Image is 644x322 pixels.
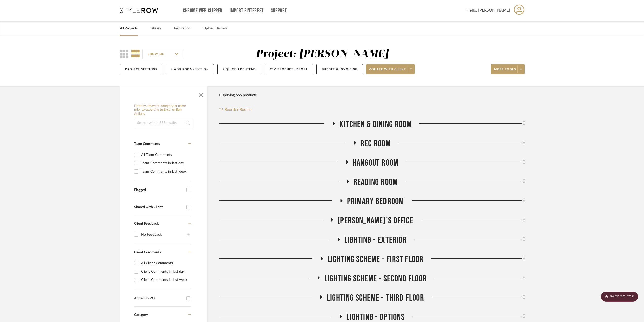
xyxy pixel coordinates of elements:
[366,64,415,74] button: Share with client
[187,231,190,239] div: (4)
[337,215,413,226] span: [PERSON_NAME]'s Office
[134,313,148,317] span: Category
[327,293,424,304] span: LIGHTING SCHEME - THIRD FLOOR
[316,64,363,74] button: Budget & Invoicing
[328,254,424,265] span: LIGHTING SCHEME - FIRST FLOOR
[324,273,427,284] span: LIGHTING SCHEME - SECOND FLOOR
[120,25,138,32] a: All Projects
[134,222,159,225] span: Client Feedback
[225,107,251,113] span: Reorder Rooms
[353,158,398,168] span: Hangout Room
[120,64,162,74] button: Project Settings
[134,104,193,116] h6: Filter by keyword, category or name prior to exporting to Excel or Bulk Actions
[141,231,187,239] div: No Feedback
[353,177,398,188] span: Reading Room
[141,167,190,176] div: Team Comments in last week
[344,235,407,246] span: LIGHTING - EXTERIOR
[230,9,264,13] a: Import Pinterest
[265,64,313,74] button: CSV Product Import
[134,296,184,301] div: Added To PO
[141,276,190,284] div: Client Comments in last week
[166,64,214,74] button: + Add Room/Section
[141,159,190,167] div: Team Comments in last day
[217,64,261,74] button: + Quick Add Items
[141,151,190,159] div: All Team Comments
[174,25,191,32] a: Inspiration
[203,25,227,32] a: Upload History
[141,268,190,276] div: Client Comments in last day
[339,119,412,130] span: Kitchen & Dining Room
[134,142,160,146] span: Team Comments
[150,25,161,32] a: Library
[219,107,251,113] button: Reorder Rooms
[134,205,184,210] div: Shared with Client
[369,67,406,75] span: Share with client
[467,7,510,13] span: Hello, [PERSON_NAME]
[347,196,404,207] span: Primary Bedroom
[219,90,257,100] div: Displaying 555 products
[134,118,193,128] input: Search within 555 results
[134,188,184,192] div: Flagged
[183,9,222,13] a: Chrome Web Clipper
[141,259,190,267] div: All Client Comments
[134,251,161,254] span: Client Comments
[491,64,525,74] button: More tools
[601,292,638,302] scroll-to-top-button: BACK TO TOP
[360,138,391,149] span: Rec Room
[494,67,516,75] span: More tools
[271,9,287,13] a: Support
[196,89,206,99] button: Close
[256,49,389,60] div: Project: [PERSON_NAME]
